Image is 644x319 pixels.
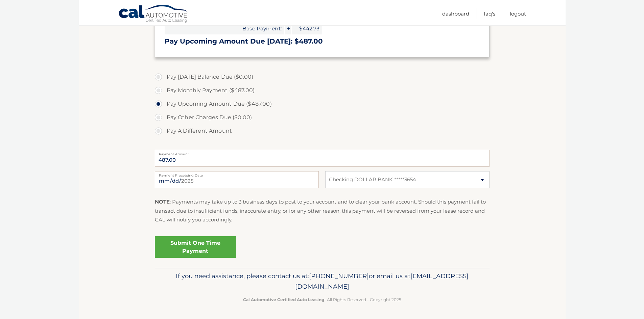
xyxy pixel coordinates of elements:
a: Logout [510,8,526,19]
label: Payment Processing Date [155,171,319,177]
input: Payment Date [155,171,319,188]
label: Pay Other Charges Due ($0.00) [155,111,490,124]
a: Dashboard [442,8,469,19]
span: + [285,23,291,34]
label: Pay Monthly Payment ($487.00) [155,84,490,97]
strong: Cal Automotive Certified Auto Leasing [243,297,324,302]
a: Submit One Time Payment [155,236,236,258]
span: $442.73 [292,23,322,34]
h3: Pay Upcoming Amount Due [DATE]: $487.00 [165,37,480,46]
label: Pay Upcoming Amount Due ($487.00) [155,97,490,111]
span: Base Payment: [165,23,284,34]
input: Payment Amount [155,150,490,167]
span: [PHONE_NUMBER] [309,272,369,280]
label: Pay A Different Amount [155,124,490,138]
p: : Payments may take up to 3 business days to post to your account and to clear your bank account.... [155,197,490,224]
label: Pay [DATE] Balance Due ($0.00) [155,70,490,84]
a: Cal Automotive [118,4,189,24]
a: FAQ's [484,8,495,19]
p: - All Rights Reserved - Copyright 2025 [159,296,485,303]
p: If you need assistance, please contact us at: or email us at [159,271,485,292]
label: Payment Amount [155,150,490,155]
strong: NOTE [155,198,170,205]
